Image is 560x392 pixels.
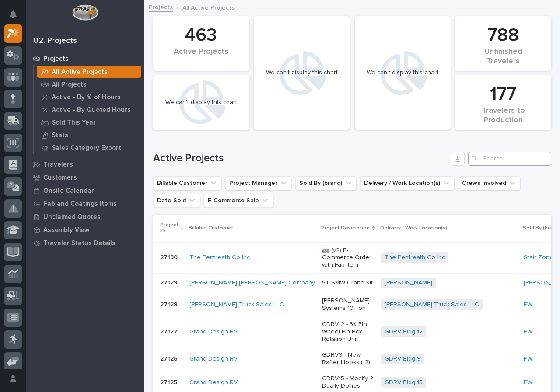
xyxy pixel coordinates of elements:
p: Active - By Quoted Hours [52,106,131,114]
a: PWI [524,379,534,386]
button: Notifications [4,5,22,24]
p: Unclaimed Quotes [43,213,101,221]
p: 🤖 (v2) E-Commerce Order with Fab Item [322,247,374,269]
p: 27127 [160,326,179,336]
a: Active - By % of Hours [34,91,144,103]
div: We can't display this chart [266,69,338,76]
p: Billable Customer [189,223,233,233]
button: Billable Customer [153,176,222,190]
button: Date Sold [153,194,200,208]
div: Notifications [11,10,22,24]
a: Customers [26,171,144,184]
a: GDRV Bldg 12 [385,328,423,336]
p: Fab and Coatings Items [43,200,117,208]
div: 02. Projects [33,36,77,46]
p: All Active Projects [182,2,234,12]
div: 463 [168,24,234,46]
p: 27129 [160,278,179,287]
a: [PERSON_NAME] [PERSON_NAME] Company [189,279,315,287]
a: PWI [524,355,534,363]
div: 788 [470,24,536,46]
p: 27126 [160,354,179,363]
p: 27125 [160,377,179,386]
a: All Active Projects [34,66,144,78]
a: Grand Design RV [189,328,238,336]
p: Project Description [321,223,370,233]
p: Active - By % of Hours [52,94,121,101]
a: Sales Category Export [34,142,144,154]
p: All Active Projects [52,68,108,76]
p: Project ID [160,220,178,236]
a: PWI [524,328,534,336]
a: GDRV Bldg 9 [385,355,421,363]
a: Projects [149,2,173,12]
a: The Pentreath Co Inc [385,254,445,261]
button: Sold By (brand) [295,176,357,190]
p: Travelers [43,161,73,169]
div: We can't display this chart [367,69,438,76]
a: Active - By Quoted Hours [34,104,144,116]
a: All Projects [34,78,144,90]
h1: Active Projects [153,152,447,165]
div: We can't display this chart [165,99,237,106]
div: Travelers to Production [470,106,536,125]
img: Workspace Logo [72,4,98,21]
p: GDRV12 - 3K 5th Wheel Pin Box Rotation Unit [322,321,374,343]
p: Traveler Status Details [43,239,115,247]
p: All Projects [52,81,87,89]
button: Delivery / Work Location(s) [360,176,455,190]
a: Assembly View [26,223,144,236]
a: GDRV Bldg 15 [385,379,423,386]
a: Stair Zone [524,254,553,261]
div: Active Projects [168,47,234,66]
a: [PERSON_NAME] Truck Sales LLC [385,301,479,309]
a: PWI [524,301,534,309]
a: The Pentreath Co Inc [189,254,250,261]
a: Stats [34,129,144,141]
div: 177 [470,83,536,105]
button: Crews Involved [458,176,521,190]
a: [PERSON_NAME] [385,279,432,287]
p: GDRV9 - New Rafter Hooks (12) [322,351,374,366]
p: Customers [43,174,77,182]
p: GDRV15 - Modify 2 Dually Dollies [322,375,374,390]
a: Traveler Status Details [26,236,144,250]
button: E-Commerce Sale [204,194,273,208]
a: Travelers [26,158,144,171]
a: Onsite Calendar [26,184,144,197]
button: Project Manager [225,176,292,190]
p: 27128 [160,299,179,309]
p: Projects [43,55,69,63]
a: Grand Design RV [189,379,238,386]
p: Sold This Year [52,119,96,127]
a: Sold This Year [34,116,144,128]
p: Delivery / Work Location(s) [380,223,447,233]
p: Stats [52,132,68,139]
p: 27130 [160,252,179,261]
a: [PERSON_NAME] Truck Sales LLC [189,301,284,309]
div: Unfinished Travelers [470,47,536,66]
p: Sales Category Export [52,144,121,152]
a: Fab and Coatings Items [26,197,144,210]
a: Grand Design RV [189,355,238,363]
p: Assembly View [43,226,89,234]
a: Unclaimed Quotes [26,210,144,223]
input: Search [468,152,551,166]
p: Onsite Calendar [43,187,94,195]
a: Projects [26,52,144,65]
p: [PERSON_NAME] Systems 10 Ton [322,297,374,312]
p: 5T SMW Crane Kit [322,279,374,287]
